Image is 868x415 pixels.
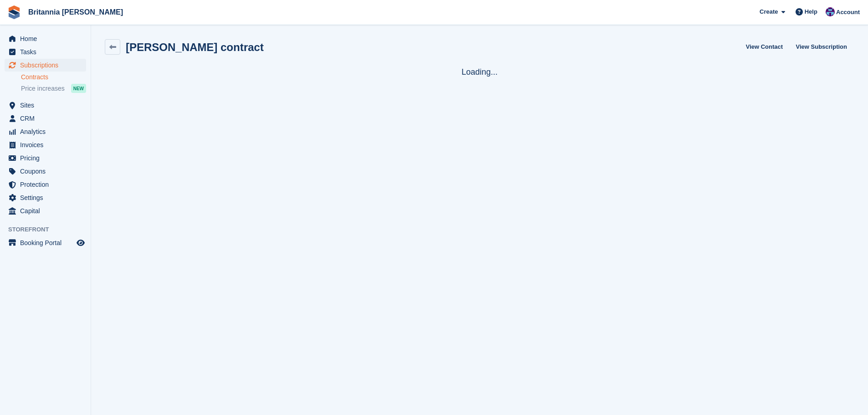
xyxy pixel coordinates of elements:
[5,178,86,191] a: menu
[5,46,86,58] a: menu
[7,5,21,19] img: stora-icon-8386f47178a22dfd0bd8f6a31ec36ba5ce8667c1dd55bd0f319d3a0aa187defe.svg
[5,138,86,151] a: menu
[5,125,86,138] a: menu
[20,125,75,138] span: Analytics
[5,191,86,204] a: menu
[5,236,86,249] a: menu
[5,205,86,217] a: menu
[20,138,75,151] span: Invoices
[20,99,75,112] span: Sites
[20,152,75,164] span: Pricing
[20,205,75,217] span: Capital
[8,225,91,234] span: Storefront
[21,73,86,82] a: Contracts
[5,112,86,125] a: menu
[5,32,86,45] a: menu
[20,112,75,125] span: CRM
[5,152,86,164] a: menu
[20,46,75,58] span: Tasks
[126,41,264,53] h2: [PERSON_NAME] contract
[71,84,86,93] div: NEW
[5,59,86,72] a: menu
[5,99,86,112] a: menu
[21,84,65,93] span: Price increases
[792,39,851,54] a: View Subscription
[20,178,75,191] span: Protection
[25,5,127,20] a: Britannia [PERSON_NAME]
[836,8,860,17] span: Account
[20,32,75,45] span: Home
[20,59,75,72] span: Subscriptions
[5,165,86,178] a: menu
[20,191,75,204] span: Settings
[805,7,817,16] span: Help
[742,39,786,54] a: View Contact
[20,165,75,178] span: Coupons
[105,66,854,78] div: Loading...
[826,7,835,16] img: Becca Clark
[20,236,75,249] span: Booking Portal
[760,7,778,16] span: Create
[75,237,86,248] a: Preview store
[21,83,86,93] a: Price increases NEW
